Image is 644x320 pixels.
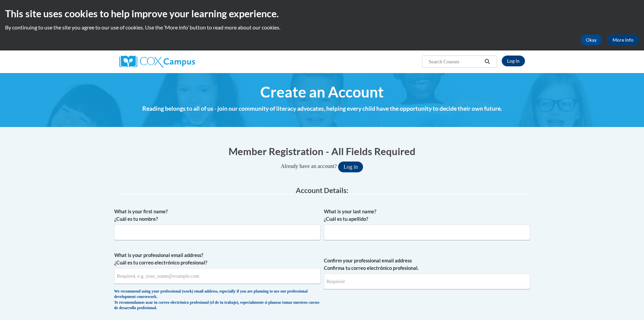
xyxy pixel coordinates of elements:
h1: Member Registration - All Fields Required [114,144,530,158]
label: What is your first name? ¿Cuál es tu nombre? [114,208,320,223]
span: Account Details: [296,186,349,194]
input: Metadata input [114,225,320,240]
input: Metadata input [324,225,530,240]
h2: This site uses cookies to help improve your learning experience. [5,7,639,20]
label: What is your last name? ¿Cuál es tu apellido? [324,208,530,223]
input: Search Courses [428,58,482,66]
label: What is your professional email address? ¿Cuál es tu correo electrónico profesional? [114,252,320,266]
span: Create an Account [260,83,384,101]
p: By continuing to use the site you agree to our use of cookies. Use the ‘More info’ button to read... [5,24,639,31]
h4: Reading belongs to all of us - join our community of literacy advocates, helping every child have... [114,104,530,113]
div: We recommend using your professional (work) email address, especially if you are planning to use ... [114,289,320,311]
span: Already have an account? [281,163,337,169]
button: Log in [338,162,363,172]
a: More Info [607,35,639,45]
button: Search [482,58,492,66]
input: Required [324,274,530,289]
input: Metadata input [114,268,320,284]
a: Log In [502,56,525,66]
img: Cox Campus [119,56,195,68]
label: Confirm your professional email address Confirma tu correo electrónico profesional. [324,257,530,272]
button: Okay [580,35,602,45]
